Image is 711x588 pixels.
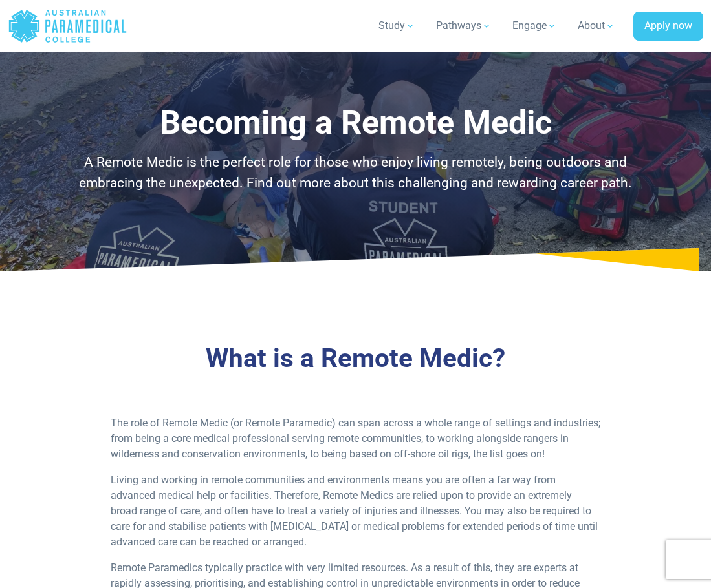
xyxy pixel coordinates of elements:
[570,8,623,44] a: About
[60,342,651,374] h3: What is a Remote Medic?
[111,474,598,548] span: Living and working in remote communities and environments means you are often a far way from adva...
[371,8,423,44] a: Study
[79,154,632,190] span: A Remote Medic is the perfect role for those who enjoy living remotely, being outdoors and embrac...
[505,8,565,44] a: Engage
[8,5,127,47] a: Australian Paramedical College
[111,417,600,460] span: The role of Remote Medic (or Remote Paramedic) can span across a whole range of settings and indu...
[60,103,651,142] h1: Becoming a Remote Medic
[633,12,703,41] a: Apply now
[428,8,499,44] a: Pathways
